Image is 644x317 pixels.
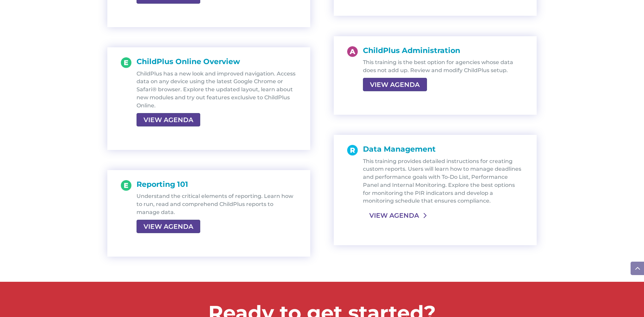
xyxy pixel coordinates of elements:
[363,157,523,205] p: This training provides detailed instructions for creating custom reports. Users will learn how to...
[363,209,425,221] a: VIEW AGENDA
[137,180,188,189] span: Reporting 101
[363,78,427,91] a: VIEW AGENDA
[363,145,436,154] span: Data Management
[363,58,523,74] p: This training is the best option for agencies whose data does not add up. Review and modify Child...
[137,192,297,216] p: Understand the critical elements of reporting. Learn how to run, read and comprehend ChildPlus re...
[137,70,297,110] p: ChildPlus has a new look and improved navigation. Access data on any device using the latest Goog...
[137,113,200,126] a: VIEW AGENDA
[137,57,240,66] span: ChildPlus Online Overview
[137,220,200,233] a: VIEW AGENDA
[363,46,460,55] span: ChildPlus Administration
